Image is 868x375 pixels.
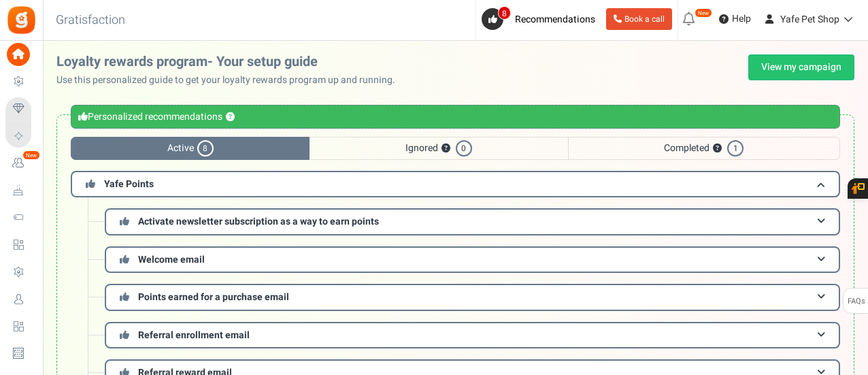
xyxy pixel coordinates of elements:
a: View my campaign [748,54,854,80]
span: Recommendations [515,12,595,27]
span: Active [71,137,310,160]
span: Completed [568,137,840,160]
em: New [22,150,40,160]
span: Yafe Points [104,177,154,191]
span: Activate newsletter subscription as a way to earn points [138,214,379,229]
span: 8 [197,140,214,157]
span: 0 [456,140,472,157]
button: ? [713,144,722,153]
span: 8 [498,6,511,20]
span: Referral enrollment email [138,328,250,342]
button: ? [441,144,450,153]
div: Personalized recommendations [71,105,840,129]
em: New [695,8,712,18]
span: Yafe Pet Shop [780,12,839,27]
img: Gratisfaction [6,5,37,35]
a: 8 Recommendations [482,8,601,30]
a: Book a call [606,8,672,30]
p: Use this personalized guide to get your loyalty rewards program up and running. [56,74,406,87]
span: Ignored [310,137,567,160]
span: FAQs [847,289,865,314]
a: Help [714,8,756,30]
h2: Loyalty rewards program- Your setup guide [56,54,406,69]
button: ? [226,113,235,122]
h3: Gratisfaction [41,7,140,34]
span: Help [729,12,751,26]
span: 1 [727,140,744,157]
span: Welcome email [138,252,205,267]
a: New [5,152,37,175]
span: Points earned for a purchase email [138,290,289,304]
